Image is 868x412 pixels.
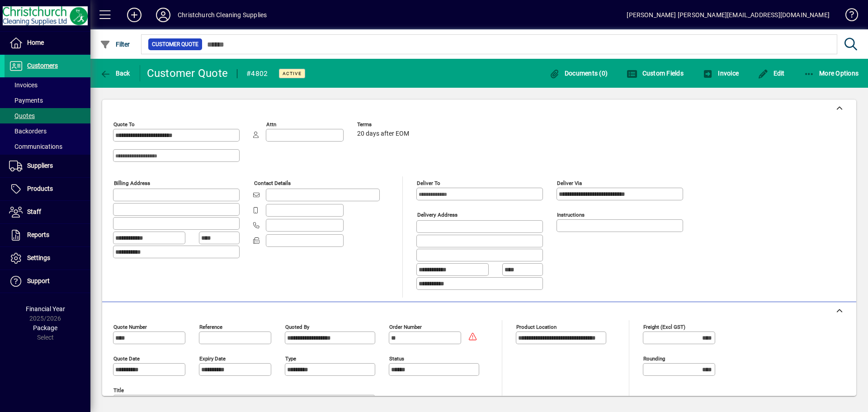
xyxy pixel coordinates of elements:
[804,70,859,77] span: More Options
[113,387,124,393] mat-label: Title
[557,180,582,186] mat-label: Deliver via
[33,324,57,331] span: Package
[5,247,90,270] a: Settings
[285,355,296,361] mat-label: Type
[643,323,685,330] mat-label: Freight (excl GST)
[5,155,90,177] a: Suppliers
[27,185,53,192] span: Products
[9,128,47,135] span: Backorders
[5,178,90,200] a: Products
[5,77,90,93] a: Invoices
[285,323,309,330] mat-label: Quoted by
[700,65,741,81] button: Invoice
[283,71,302,76] span: Active
[557,212,585,218] mat-label: Instructions
[5,139,90,154] a: Communications
[755,65,787,81] button: Edit
[113,355,140,361] mat-label: Quote date
[516,323,557,330] mat-label: Product location
[27,254,50,261] span: Settings
[547,65,610,81] button: Documents (0)
[100,70,130,77] span: Back
[152,40,198,49] span: Customer Quote
[802,65,861,81] button: More Options
[389,323,422,330] mat-label: Order number
[5,123,90,139] a: Backorders
[758,70,785,77] span: Edit
[113,121,135,128] mat-label: Quote To
[27,39,44,46] span: Home
[27,62,58,69] span: Customers
[627,8,830,22] div: [PERSON_NAME] [PERSON_NAME][EMAIL_ADDRESS][DOMAIN_NAME]
[27,277,50,284] span: Support
[5,93,90,108] a: Payments
[549,70,608,77] span: Documents (0)
[147,66,228,81] div: Customer Quote
[90,65,140,81] app-page-header-button: Back
[266,121,276,128] mat-label: Attn
[27,208,41,215] span: Staff
[246,66,268,81] div: #4802
[178,8,267,22] div: Christchurch Cleaning Supplies
[5,270,90,293] a: Support
[624,65,686,81] button: Custom Fields
[9,81,38,89] span: Invoices
[199,323,222,330] mat-label: Reference
[100,41,130,48] span: Filter
[643,355,665,361] mat-label: Rounding
[98,36,132,52] button: Filter
[5,224,90,246] a: Reports
[149,7,178,23] button: Profile
[26,305,65,313] span: Financial Year
[27,231,49,238] span: Reports
[5,201,90,223] a: Staff
[98,65,132,81] button: Back
[9,112,35,119] span: Quotes
[417,180,440,186] mat-label: Deliver To
[5,108,90,123] a: Quotes
[703,70,739,77] span: Invoice
[9,97,43,104] span: Payments
[199,355,226,361] mat-label: Expiry date
[5,32,90,54] a: Home
[839,2,857,31] a: Knowledge Base
[27,162,53,169] span: Suppliers
[9,143,62,150] span: Communications
[389,355,404,361] mat-label: Status
[357,130,409,137] span: 20 days after EOM
[120,7,149,23] button: Add
[113,323,147,330] mat-label: Quote number
[627,70,684,77] span: Custom Fields
[357,122,411,128] span: Terms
